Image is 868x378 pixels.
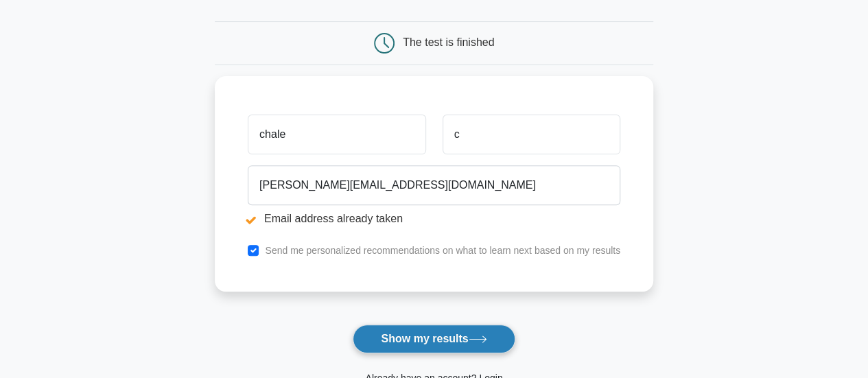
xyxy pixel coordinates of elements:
[265,245,620,256] label: Send me personalized recommendations on what to learn next based on my results
[248,115,425,154] input: First name
[403,36,494,48] div: The test is finished
[248,211,620,227] li: Email address already taken
[248,165,620,205] input: Email
[443,115,620,154] input: Last name
[353,324,515,353] button: Show my results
